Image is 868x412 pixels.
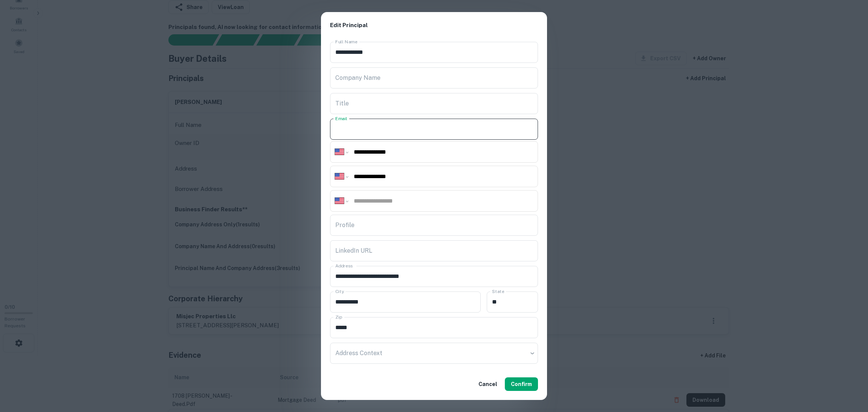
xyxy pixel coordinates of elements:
[492,288,504,295] label: State
[335,38,358,45] label: Full Name
[330,343,538,364] div: ​
[335,288,344,295] label: City
[475,377,500,391] button: Cancel
[335,115,347,122] label: Email
[505,377,538,391] button: Confirm
[321,12,547,39] h2: Edit Principal
[335,314,342,320] label: Zip
[335,262,353,269] label: Address
[830,352,868,388] iframe: Chat Widget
